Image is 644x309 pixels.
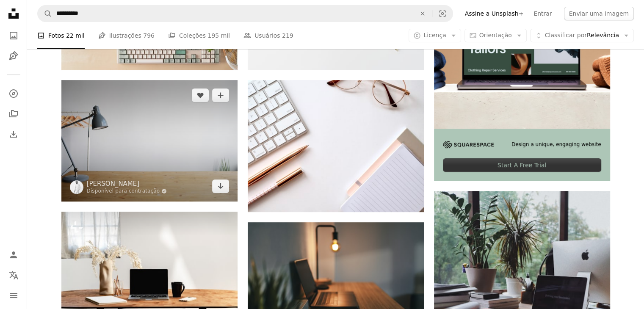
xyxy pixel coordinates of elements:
a: Explorar [5,85,22,102]
span: Relevância [545,31,619,40]
a: Assine a Unsplash+ [460,7,529,20]
button: Adicionar à coleção [212,88,229,102]
a: Disponível para contratação [87,188,167,195]
button: Pesquise na Unsplash [38,6,52,22]
a: [PERSON_NAME] [87,179,167,188]
span: 195 mil [207,31,230,40]
button: Limpar [413,6,432,22]
a: Fotos [5,27,22,44]
a: Baixar [212,179,229,193]
div: Start A Free Trial [443,158,601,172]
a: lâmpada cinza de braço equilibrado na mesa de madeira marrom [61,137,238,144]
button: Pesquisa visual [432,6,453,22]
button: Curtir [192,88,209,102]
a: Histórico de downloads [5,126,22,143]
button: Licença [409,29,461,42]
button: Menu [5,287,22,304]
a: um computador portátil sentado em cima de uma mesa de madeira [61,266,238,274]
a: Coleções 195 mil [168,22,230,49]
a: Coleções [5,105,22,122]
button: Enviar uma imagem [564,7,634,20]
span: Design a unique, engaging website [511,141,601,148]
span: Classificar por [545,32,587,39]
button: Classificar porRelevância [530,29,634,42]
a: Ilustrações 796 [98,22,155,49]
img: file-1705255347840-230a6ab5bca9image [443,141,494,148]
form: Pesquise conteúdo visual em todo o site [37,5,453,22]
a: Entrar / Cadastrar-se [5,246,22,263]
a: computador portátil preto na mesa de madeira marrom [248,277,424,284]
a: Usuários 219 [243,22,293,49]
span: Orientação [479,32,512,39]
span: 796 [143,31,155,40]
a: Entrar [528,7,557,20]
button: Idioma [5,267,22,284]
img: caneta perto de papel forrado preto e óculos [248,80,424,212]
img: Ir para o perfil de Andrej Lišakov [70,180,83,194]
a: Ilustrações [5,47,22,64]
img: lâmpada cinza de braço equilibrado na mesa de madeira marrom [61,80,238,201]
span: Licença [423,32,446,39]
span: 219 [282,31,293,40]
button: Orientação [464,29,527,42]
a: caneta perto de papel forrado preto e óculos [248,142,424,150]
a: Início — Unsplash [5,5,22,24]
